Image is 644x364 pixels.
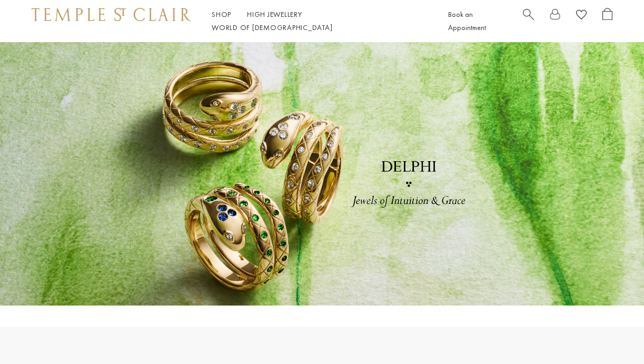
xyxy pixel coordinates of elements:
[212,8,424,34] nav: Main navigation
[212,23,332,32] a: World of [DEMOGRAPHIC_DATA]World of [DEMOGRAPHIC_DATA]
[247,9,302,19] a: High JewelleryHigh Jewellery
[523,8,534,34] a: Search
[212,9,231,19] a: ShopShop
[448,9,486,32] a: Book an Appointment
[602,8,612,34] a: Open Shopping Bag
[32,8,191,21] img: Temple St. Clair
[591,314,633,353] iframe: Gorgias live chat messenger
[576,8,587,24] a: View Wishlist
